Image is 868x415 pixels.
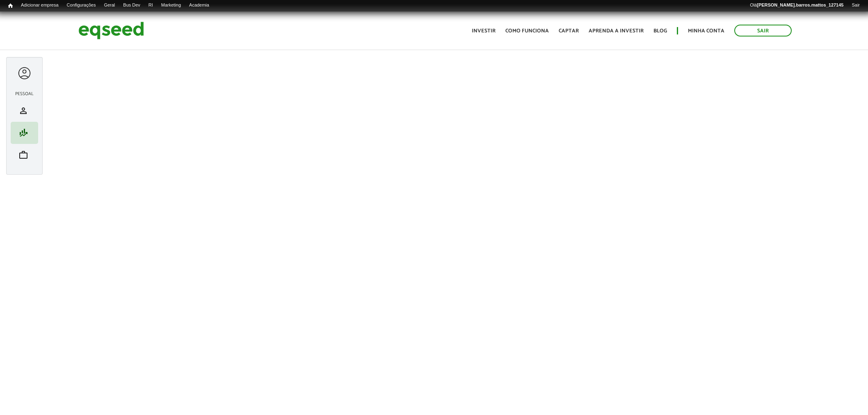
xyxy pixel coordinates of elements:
[4,2,17,10] a: Início
[589,28,644,34] a: Aprenda a investir
[100,2,119,9] a: Geral
[653,28,667,34] a: Blog
[18,150,28,160] span: work
[18,106,28,116] span: person
[11,100,38,122] li: Meu perfil
[63,2,100,9] a: Configurações
[17,66,32,81] a: Expandir menu
[11,144,38,166] li: Meu portfólio
[185,2,213,9] a: Academia
[505,28,549,34] a: Como funciona
[17,2,63,9] a: Adicionar empresa
[13,128,36,138] a: finance_mode
[757,2,843,7] strong: [PERSON_NAME].barros.mattos_127145
[13,150,36,160] a: work
[18,128,28,138] span: finance_mode
[11,122,38,144] li: Minha simulação
[8,3,13,9] span: Início
[847,2,864,9] a: Sair
[78,20,144,41] img: EqSeed
[119,2,144,9] a: Bus Dev
[13,106,36,116] a: person
[157,2,185,9] a: Marketing
[144,2,157,9] a: RI
[734,25,792,36] a: Sair
[559,28,579,34] a: Captar
[688,28,724,34] a: Minha conta
[746,2,847,9] a: Olá[PERSON_NAME].barros.mattos_127145
[11,91,38,96] h2: Pessoal
[472,28,496,34] a: Investir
